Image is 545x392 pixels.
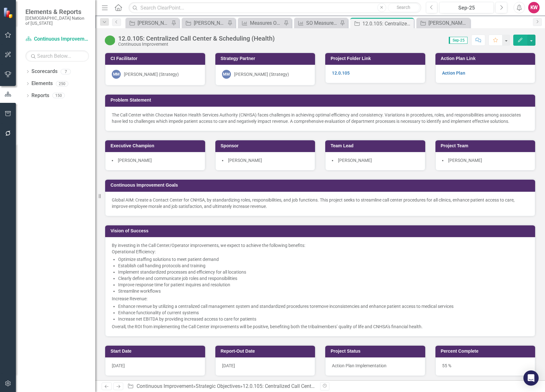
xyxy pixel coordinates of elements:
h3: CI Facilitator [111,56,202,61]
div: SO Measures Ownership Report - KW [306,19,338,27]
h3: Percent Complete [441,349,532,354]
span: [DATE] [112,363,125,368]
span: [PERSON_NAME] [118,158,152,163]
div: Measures Ownership Report - KW [250,19,282,27]
div: 12.0.105: Centralized Call Center & Scheduling (Health) [362,20,412,28]
div: Continuous Improvement [118,42,275,47]
h3: Vision of Success [111,229,532,233]
div: MM [112,70,121,79]
p: ​ [118,309,528,316]
p: ​ [118,288,528,294]
p: ​ [112,296,528,302]
h3: Problem Statement [111,98,532,103]
span: [PERSON_NAME] [228,158,262,163]
p: ​ [118,256,528,262]
span: Enhance revenue by utilizing a centralized call management system and standardized procedures to [118,304,314,309]
span: Elements & Reports [25,8,89,16]
h3: Action Plan Link [441,56,532,61]
div: 12.0.105: Centralized Call Center & Scheduling (Health) [243,383,366,389]
p: ​ [112,242,528,249]
h3: Team Lead [331,143,422,148]
span: Clearly define and communicate job roles and responsibilities [118,276,237,281]
div: Open Intercom Messenger [523,370,539,386]
span: [DATE] [222,363,235,368]
p: ​ [118,316,528,322]
p: ​ [118,262,528,269]
p: ​ [112,249,528,255]
input: Search ClearPoint... [129,2,421,13]
span: Increase Revenue: [112,296,147,301]
span: Improve response time for patient inquires and resolution [118,282,230,287]
div: 55 % [435,357,535,376]
p: ​ [118,269,528,275]
h3: Sponsor [221,143,312,148]
span: Search [397,5,410,10]
a: [PERSON_NAME]'s Team SO's [183,19,226,27]
p: The Call Center within Choctaw Nation Health Services Authority (CNHSA) faces challenges in achie... [112,112,528,124]
div: 250 [56,81,68,86]
button: KW [528,2,540,13]
h3: Project Team [441,143,532,148]
h3: Report-Out Date [221,349,312,354]
div: » » [127,383,315,390]
div: 150 [52,93,65,98]
h3: Strategy Partner [221,56,312,61]
img: CI Action Plan Approved/In Progress [105,35,115,45]
h3: Executive Champion [111,143,202,148]
span: Operational Efficiency: [112,249,156,254]
div: MM [222,70,231,79]
span: remove inconsistencies and enhance patient access to medical services [314,304,454,309]
div: [PERSON_NAME] SOs [428,19,468,27]
div: 12.0.105: Centralized Call Center & Scheduling (Health) [118,35,275,42]
span: Increase net EBITDA by providing increased access to care for patients [118,316,256,322]
span: Action Plan Implementation [332,363,387,368]
p: ​ [118,275,528,282]
p: ​ [118,303,528,309]
div: [PERSON_NAME]'s Team SO's [194,19,226,27]
input: Search Below... [25,50,89,62]
button: Search [388,3,420,12]
span: members’ quality of life and CNHSA’s financial health. [318,324,423,329]
a: Continuous Improvement [137,383,193,389]
span: Sep-25 [449,37,468,44]
a: [PERSON_NAME] SOs [418,19,468,27]
span: Implement standardized processes and efficiency for all locations [118,269,246,275]
p: Global AIM: Create a Contact Center for CNHSA, by standardizing roles, responsibilities, and job ... [112,197,528,209]
a: SO Measures Ownership Report - KW [296,19,338,27]
h3: Start Date [111,349,202,354]
div: 7 [61,69,71,74]
a: Elements [31,80,53,87]
span: Establish call handing protocols and training [118,263,205,268]
h3: Continuous Improvement Goals [111,183,532,188]
a: Continuous Improvement [25,36,89,43]
p: ​ [118,282,528,288]
span: Streamline workflows [118,289,161,294]
a: Reports [31,92,49,99]
button: Sep-25 [439,2,494,13]
span: Enhance functionality of current systems [118,310,199,315]
img: ClearPoint Strategy [3,7,14,18]
a: Action Plan [442,70,465,76]
a: Strategic Objectives [196,383,240,389]
span: Optimize staffing solutions to meet patient demand [118,257,219,262]
div: Sep-25 [441,4,492,12]
h3: Project Folder Link [331,56,422,61]
a: [PERSON_NAME] SO's (three-month view) [127,19,170,27]
span: Overall, the ROI from implementing the Call Center improvements will be positive, benefiting both... [112,324,318,329]
small: [DEMOGRAPHIC_DATA] Nation of [US_STATE] [25,16,89,26]
div: [PERSON_NAME] (Strategy) [124,71,179,77]
span: [PERSON_NAME] [448,158,482,163]
a: 12.0.105 [332,70,350,76]
a: Scorecards [31,68,57,75]
h3: Project Status [331,349,422,354]
div: [PERSON_NAME] SO's (three-month view) [138,19,170,27]
div: [PERSON_NAME] (Strategy) [234,71,289,77]
a: Measures Ownership Report - KW [239,19,282,27]
span: [PERSON_NAME] [338,158,372,163]
span: By investing in the Call Center/Operator improvements, we expect to achieve the following benefits: [112,243,305,248]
